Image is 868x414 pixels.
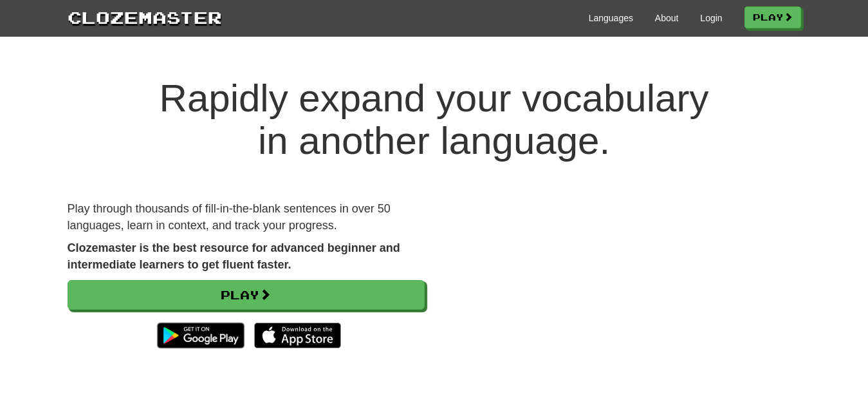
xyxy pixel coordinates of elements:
strong: Clozemaster is the best resource for advanced beginner and intermediate learners to get fluent fa... [68,241,400,271]
p: Play through thousands of fill-in-the-blank sentences in over 50 languages, learn in context, and... [68,201,425,234]
img: Get it on Google Play [151,316,250,355]
a: About [655,12,679,24]
a: Play [68,280,425,310]
img: Download_on_the_App_Store_Badge_US-UK_135x40-25178aeef6eb6b83b96f5f2d004eda3bffbb37122de64afbaef7... [254,323,341,348]
a: Clozemaster [68,5,222,29]
a: Play [744,6,801,28]
a: Languages [589,12,633,24]
a: Login [700,12,722,24]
